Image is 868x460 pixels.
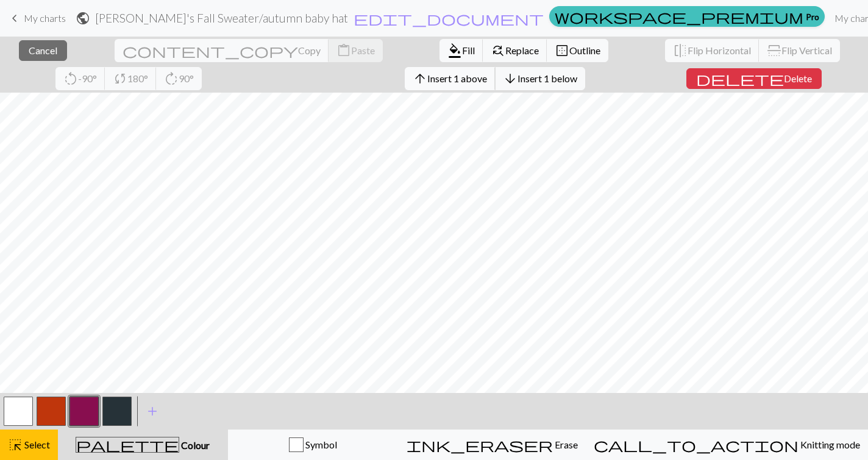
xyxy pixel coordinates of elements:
button: 90° [156,67,202,90]
button: Flip Horizontal [665,39,759,62]
button: Insert 1 below [495,67,585,90]
span: flip [766,43,783,58]
span: Fill [462,44,475,56]
a: Pro [549,6,825,27]
span: Colour [179,439,210,451]
button: Knitting mode [586,430,868,460]
span: rotate_left [63,70,78,87]
span: format_color_fill [447,42,462,59]
button: Copy [115,39,329,62]
span: 90° [179,73,194,84]
button: Flip Vertical [759,39,840,62]
span: delete [696,70,784,87]
span: Replace [505,44,539,56]
span: -90° [78,73,97,84]
button: Outline [547,39,608,62]
span: edit_document [354,10,544,27]
span: Symbol [304,439,337,450]
span: content_copy [123,42,298,59]
span: add [145,403,160,420]
span: Insert 1 above [427,73,487,84]
button: Colour [58,430,228,460]
button: Insert 1 above [405,67,496,90]
span: Insert 1 below [518,73,577,84]
span: My charts [24,12,66,24]
span: 180° [127,73,148,84]
button: Symbol [228,430,399,460]
span: highlight_alt [8,436,23,453]
button: 180° [105,67,157,90]
span: workspace_premium [555,8,803,25]
span: Copy [298,44,321,56]
span: keyboard_arrow_left [7,10,22,27]
button: Erase [399,430,586,460]
span: arrow_upward [413,70,427,87]
span: Outline [569,44,600,56]
span: rotate_right [164,70,179,87]
span: Cancel [29,44,57,56]
h2: [PERSON_NAME]'s Fall Sweater / autumn baby hat [95,11,348,25]
button: Fill [439,39,483,62]
span: Erase [553,439,578,450]
span: palette [76,436,179,453]
span: Knitting mode [799,439,860,450]
button: Delete [686,68,822,89]
span: flip [673,42,688,59]
button: -90° [55,67,105,90]
span: public [76,10,90,27]
span: Flip Vertical [781,44,832,56]
span: ink_eraser [407,436,553,453]
a: My charts [7,8,66,29]
span: arrow_downward [503,70,518,87]
span: call_to_action [594,436,799,453]
span: find_replace [491,42,505,59]
span: Delete [784,73,812,84]
span: Select [23,439,50,450]
span: Flip Horizontal [688,44,751,56]
span: sync [113,70,127,87]
span: border_outer [555,42,569,59]
button: Replace [483,39,547,62]
button: Cancel [19,40,67,61]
